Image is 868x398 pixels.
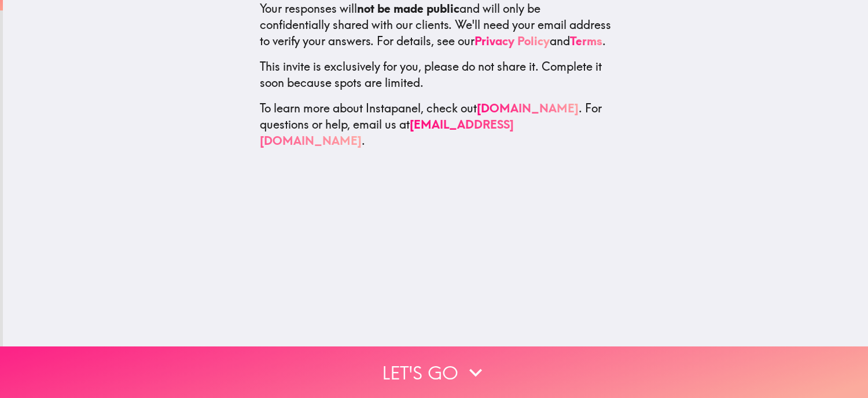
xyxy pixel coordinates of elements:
[357,1,459,16] b: not be made public
[475,34,550,48] a: Privacy Policy
[477,101,579,115] a: [DOMAIN_NAME]
[260,1,612,49] p: Your responses will and will only be confidentially shared with our clients. We'll need your emai...
[260,100,612,149] p: To learn more about Instapanel, check out . For questions or help, email us at .
[260,59,612,91] p: This invite is exclusively for you, please do not share it. Complete it soon because spots are li...
[260,117,514,148] a: [EMAIL_ADDRESS][DOMAIN_NAME]
[570,34,602,48] a: Terms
